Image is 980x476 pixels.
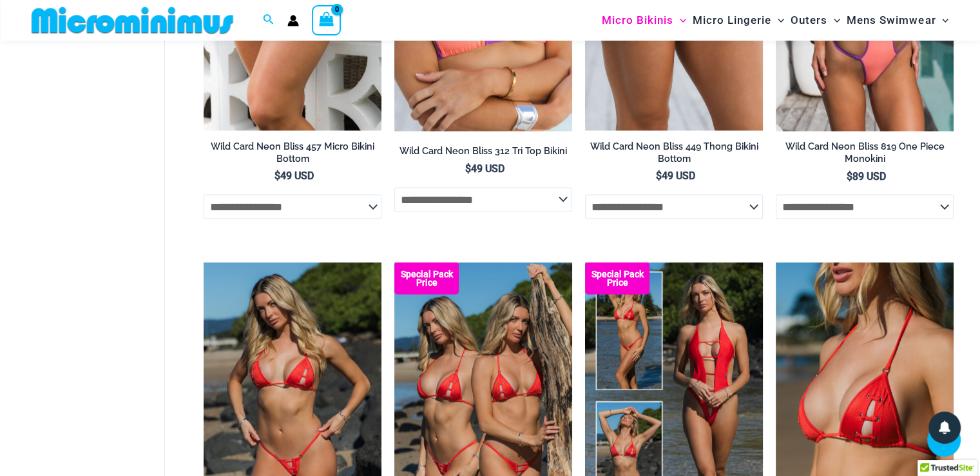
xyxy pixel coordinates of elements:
a: Micro LingerieMenu ToggleMenu Toggle [689,4,787,37]
a: Wild Card Neon Bliss 312 Tri Top Bikini [394,145,572,162]
h2: Wild Card Neon Bliss 819 One Piece Monokini [776,141,954,164]
span: Mens Swimwear [847,4,936,37]
img: MM SHOP LOGO FLAT [26,6,238,35]
a: Micro BikinisMenu ToggleMenu Toggle [599,4,689,37]
bdi: 49 USD [465,163,504,175]
bdi: 89 USD [847,170,886,183]
a: Wild Card Neon Bliss 457 Micro Bikini Bottom [204,141,381,170]
span: Micro Lingerie [693,4,771,37]
span: Menu Toggle [673,4,686,37]
span: $ [656,170,662,182]
span: Micro Bikinis [602,4,673,37]
bdi: 49 USD [274,170,314,182]
a: OutersMenu ToggleMenu Toggle [787,4,843,37]
span: $ [847,170,852,183]
span: Menu Toggle [771,4,784,37]
h2: Wild Card Neon Bliss 312 Tri Top Bikini [394,145,572,157]
h2: Wild Card Neon Bliss 457 Micro Bikini Bottom [204,141,381,164]
a: Mens SwimwearMenu ToggleMenu Toggle [843,4,952,37]
nav: Site Navigation [597,2,954,39]
span: $ [274,170,280,182]
a: Account icon link [287,15,299,26]
a: Wild Card Neon Bliss 819 One Piece Monokini [776,141,954,170]
span: Menu Toggle [827,4,840,37]
a: Wild Card Neon Bliss 449 Thong Bikini Bottom [585,141,763,170]
b: Special Pack Price [394,270,459,287]
span: Outers [791,4,827,37]
h2: Wild Card Neon Bliss 449 Thong Bikini Bottom [585,141,763,164]
b: Special Pack Price [585,270,649,287]
bdi: 49 USD [656,170,695,182]
a: View Shopping Cart, empty [312,5,341,35]
span: $ [465,163,471,175]
span: Menu Toggle [936,4,948,37]
a: Search icon link [263,12,274,28]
